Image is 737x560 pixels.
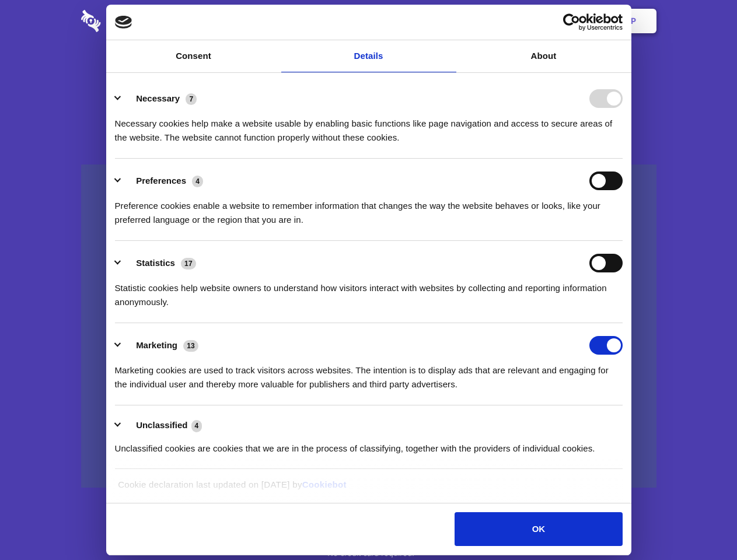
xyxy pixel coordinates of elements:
label: Preferences [136,176,186,185]
a: Contact [473,3,527,39]
span: 17 [181,258,196,269]
span: 4 [191,420,202,432]
label: Marketing [136,340,177,350]
button: Preferences (4) [115,171,211,190]
h1: Eliminate Slack Data Loss. [81,52,656,94]
div: Statistic cookies help website owners to understand how visitors interact with websites by collec... [115,272,623,309]
img: logo [115,16,132,29]
button: OK [455,512,622,546]
button: Marketing (13) [115,336,206,355]
a: Login [529,3,580,39]
span: 7 [186,93,197,105]
a: Consent [106,40,281,72]
a: Details [281,40,456,72]
a: Pricing [343,3,393,39]
a: Wistia video thumbnail [81,164,656,488]
button: Unclassified (4) [115,418,209,433]
div: Unclassified cookies are cookies that we are in the process of classifying, together with the pro... [115,433,623,456]
div: Preference cookies enable a website to remember information that changes the way the website beha... [115,190,623,227]
button: Necessary (7) [115,89,204,108]
div: Marketing cookies are used to track visitors across websites. The intention is to display ads tha... [115,355,623,391]
a: Usercentrics Cookiebot - opens in a new window [521,13,623,31]
div: Necessary cookies help make a website usable by enabling basic functions like page navigation and... [115,108,623,145]
a: About [456,40,631,72]
a: Cookiebot [302,480,347,489]
label: Statistics [136,258,175,268]
div: Cookie declaration last updated on [DATE] by [109,478,628,501]
iframe: Drift Widget Chat Controller [679,502,723,546]
img: logo-wordmark-white-trans-d4663122ce5f474addd5e946df7df03e33cb6a1c49d2221995e7729f52c070b2.svg [81,10,181,32]
h4: Auto-redaction of sensitive data, encrypted data sharing and self-destructing private chats. Shar... [81,106,656,145]
span: 13 [183,340,198,352]
span: 4 [192,176,203,187]
button: Statistics (17) [115,254,204,272]
label: Necessary [136,93,180,103]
